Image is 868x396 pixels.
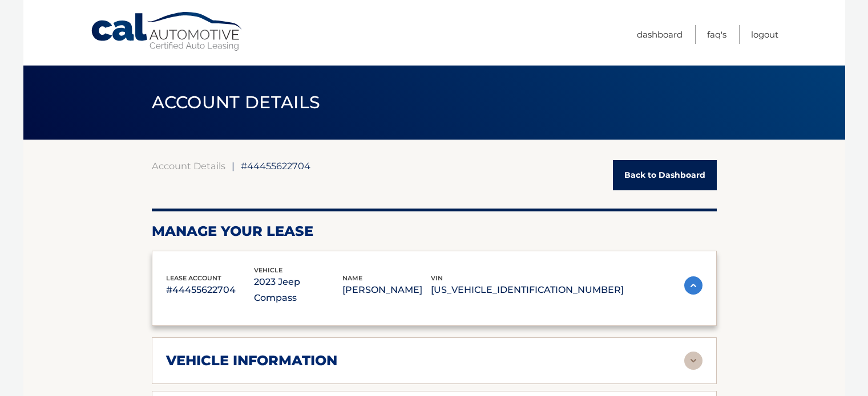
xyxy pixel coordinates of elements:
[166,274,221,282] span: lease account
[613,160,717,190] a: Back to Dashboard
[342,274,362,282] span: name
[152,223,717,240] h2: Manage Your Lease
[637,25,683,44] a: Dashboard
[254,274,342,306] p: 2023 Jeep Compass
[152,160,225,172] a: Account Details
[342,282,431,298] p: [PERSON_NAME]
[684,352,703,370] img: accordion-rest.svg
[431,274,443,282] span: vin
[431,282,624,298] p: [US_VEHICLE_IDENTIFICATION_NUMBER]
[684,276,703,295] img: accordion-active.svg
[707,25,726,44] a: FAQ's
[166,352,337,369] h2: vehicle information
[241,160,310,172] span: #44455622704
[254,266,282,274] span: vehicle
[751,25,778,44] a: Logout
[152,92,321,113] span: ACCOUNT DETAILS
[90,11,244,52] a: Cal Automotive
[232,160,235,172] span: |
[166,282,255,298] p: #44455622704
